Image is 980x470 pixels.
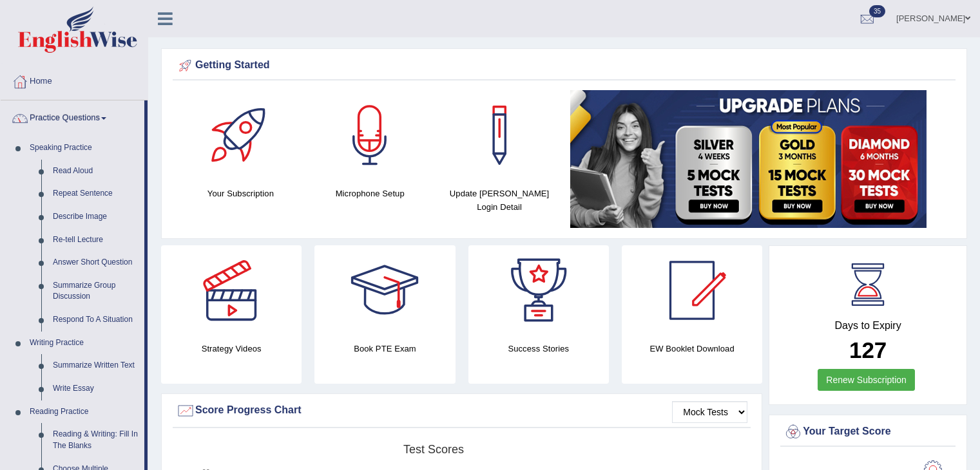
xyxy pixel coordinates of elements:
[176,56,952,75] div: Getting Started
[47,308,144,332] a: Respond To A Situation
[314,342,455,355] h4: Book PTE Exam
[849,337,887,362] b: 127
[24,136,144,160] a: Speaking Practice
[47,251,144,274] a: Answer Short Question
[47,274,144,308] a: Summarize Group Discussion
[47,354,144,377] a: Summarize Written Text
[47,205,144,229] a: Describe Image
[24,332,144,355] a: Writing Practice
[818,369,915,391] a: Renew Subscription
[1,64,148,96] a: Home
[161,342,302,355] h4: Strategy Videos
[47,377,144,400] a: Write Essay
[176,401,747,420] div: Score Progress Chart
[441,187,558,214] h4: Update [PERSON_NAME] Login Detail
[783,320,952,332] h4: Days to Expiry
[312,187,428,200] h4: Microphone Setup
[869,5,885,17] span: 35
[47,229,144,252] a: Re-tell Lecture
[47,423,144,457] a: Reading & Writing: Fill In The Blanks
[570,90,927,228] img: small5.jpg
[47,160,144,183] a: Read Aloud
[783,422,952,442] div: Your Target Score
[403,443,464,456] tspan: Test scores
[47,182,144,205] a: Repeat Sentence
[24,400,144,424] a: Reading Practice
[1,100,144,133] a: Practice Questions
[182,187,299,200] h4: Your Subscription
[468,342,609,355] h4: Success Stories
[622,342,762,355] h4: EW Booklet Download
